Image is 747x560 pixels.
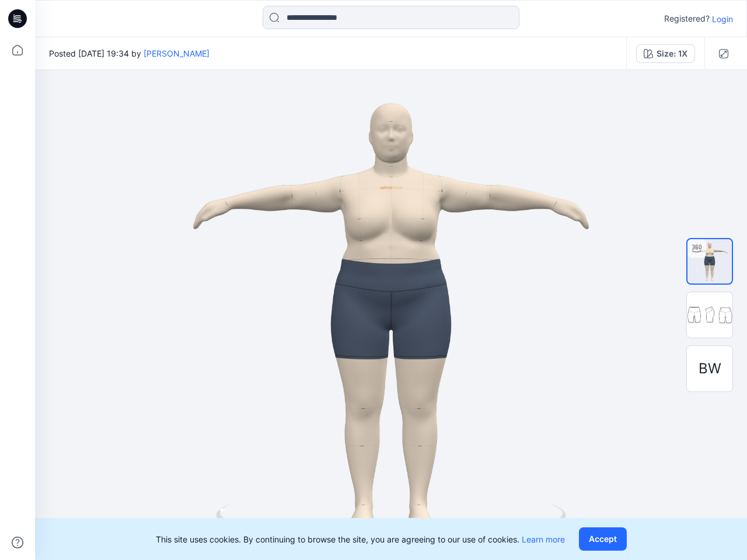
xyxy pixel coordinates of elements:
p: Registered? [664,12,710,26]
p: Login [712,13,733,25]
img: Inspiration pic [687,292,732,338]
a: [PERSON_NAME] [144,48,210,58]
span: Posted [DATE] 19:34 by [49,47,210,60]
img: 024170_GV_AVIA Softsculpt Bike Short-plus size [687,239,732,283]
p: This site uses cookies. By continuing to browse the site, you are agreeing to our use of cookies. [156,533,565,545]
a: Learn more [522,534,565,544]
button: Size: 1X [636,44,695,63]
button: Accept [579,527,627,551]
span: BW [699,358,721,379]
div: Size: 1X [657,47,687,60]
